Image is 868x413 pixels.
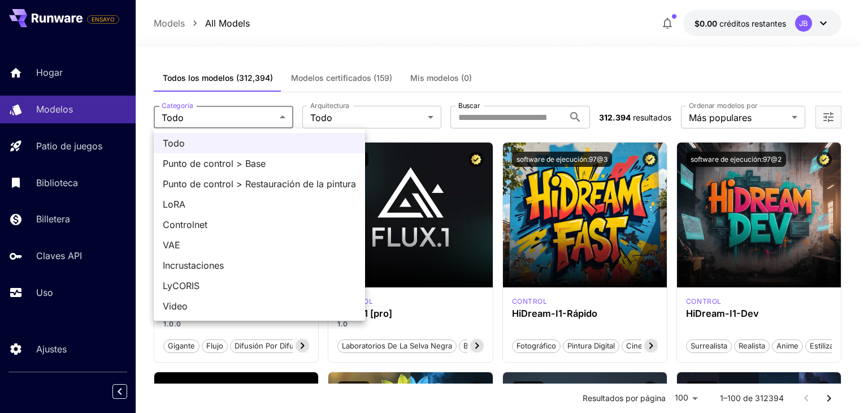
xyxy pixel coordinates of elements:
[163,199,185,210] font: LoRA
[163,239,180,251] font: VAE
[163,219,207,230] font: Controlnet
[163,260,224,271] font: Incrustaciones
[163,280,199,291] font: LyCORIS
[163,137,185,149] font: Todo
[163,158,266,169] font: Punto de control > Base
[163,178,356,190] font: Punto de control > Restauración de la pintura
[163,300,188,312] font: Video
